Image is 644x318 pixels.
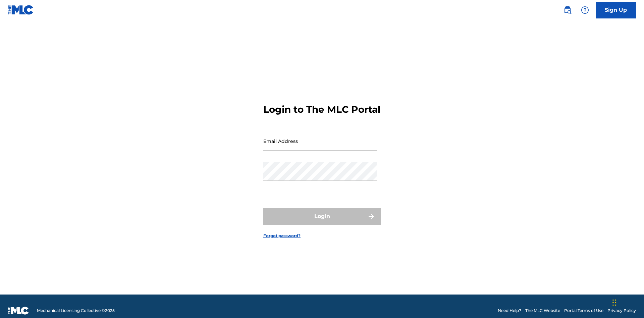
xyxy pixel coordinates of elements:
img: MLC Logo [8,5,34,15]
img: search [563,6,572,14]
img: logo [8,307,29,315]
img: help [581,6,589,14]
a: Privacy Policy [607,308,636,314]
a: Need Help? [498,308,521,314]
span: Mechanical Licensing Collective © 2025 [37,308,115,314]
a: Sign Up [596,2,636,18]
a: Forgot password? [263,233,301,239]
a: Public Search [561,3,574,17]
a: Portal Terms of Use [564,308,603,314]
div: Help [578,3,592,17]
a: The MLC Website [525,308,560,314]
iframe: Chat Widget [610,286,644,318]
h3: Login to The MLC Portal [263,104,380,115]
div: Drag [612,293,616,313]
